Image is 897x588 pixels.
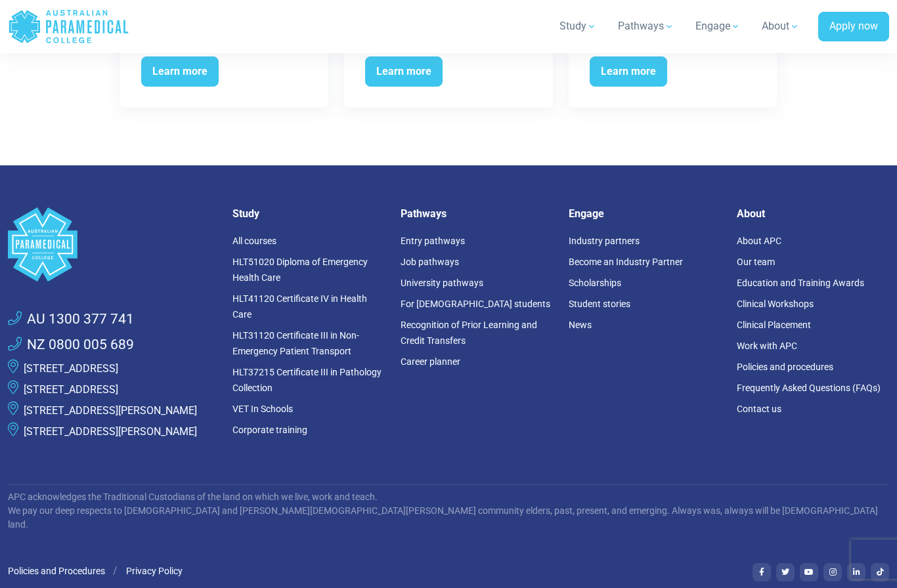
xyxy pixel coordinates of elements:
[569,299,630,309] a: Student stories
[737,404,781,414] a: Contact us
[24,425,197,438] a: [STREET_ADDRESS][PERSON_NAME]
[737,236,781,246] a: About APC
[401,236,465,246] a: Entry pathways
[232,293,367,320] a: HLT41120 Certificate IV in Health Care
[401,257,459,267] a: Job pathways
[737,320,811,330] a: Clinical Placement
[569,257,683,267] a: Become an Industry Partner
[737,383,881,393] a: Frequently Asked Questions (FAQs)
[8,335,134,356] a: NZ 0800 005 689
[737,341,797,351] a: Work with APC
[569,320,592,330] a: News
[24,383,118,396] a: [STREET_ADDRESS]
[590,56,667,87] span: Learn more
[232,404,293,414] a: VET In Schools
[8,309,134,330] a: AU 1300 377 741
[737,362,833,372] a: Policies and procedures
[126,566,183,576] a: Privacy Policy
[818,12,889,42] a: Apply now
[552,8,605,45] a: Study
[737,257,775,267] a: Our team
[401,356,460,367] a: Career planner
[232,367,382,393] a: HLT37215 Certificate III in Pathology Collection
[569,278,621,288] a: Scholarships
[569,207,721,220] h5: Engage
[232,425,307,435] a: Corporate training
[8,207,217,282] a: Space
[365,56,443,87] span: Learn more
[24,362,118,375] a: [STREET_ADDRESS]
[401,320,537,346] a: Recognition of Prior Learning and Credit Transfers
[8,490,889,532] p: APC acknowledges the Traditional Custodians of the land on which we live, work and teach. We pay ...
[232,207,385,220] h5: Study
[401,278,483,288] a: University pathways
[8,5,129,48] a: Australian Paramedical College
[754,8,808,45] a: About
[141,56,219,87] span: Learn more
[737,299,814,309] a: Clinical Workshops
[610,8,682,45] a: Pathways
[8,566,105,576] a: Policies and Procedures
[232,236,276,246] a: All courses
[401,299,550,309] a: For [DEMOGRAPHIC_DATA] students
[232,330,359,356] a: HLT31120 Certificate III in Non-Emergency Patient Transport
[24,404,197,417] a: [STREET_ADDRESS][PERSON_NAME]
[569,236,640,246] a: Industry partners
[401,207,553,220] h5: Pathways
[737,278,864,288] a: Education and Training Awards
[737,207,889,220] h5: About
[232,257,368,283] a: HLT51020 Diploma of Emergency Health Care
[688,8,749,45] a: Engage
